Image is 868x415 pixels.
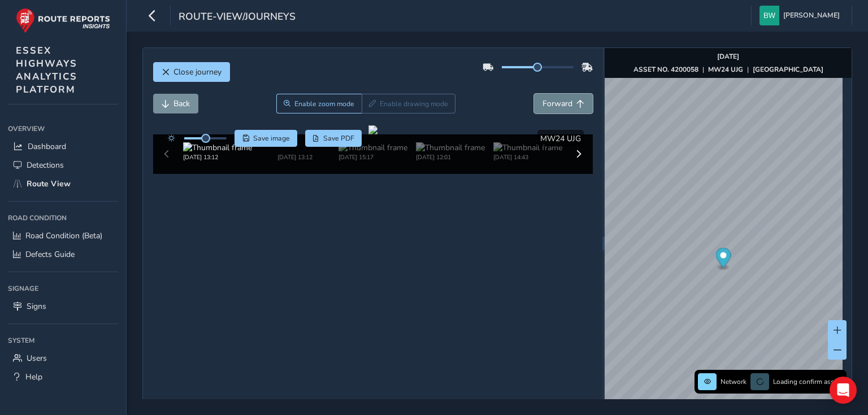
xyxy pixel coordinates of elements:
button: [PERSON_NAME] [759,6,844,25]
img: Thumbnail frame [261,142,329,153]
a: Detections [8,156,118,174]
img: Thumbnail frame [338,142,407,153]
span: Close journey [173,67,222,77]
div: [DATE] 14:43 [493,153,562,161]
div: [DATE] 12:01 [416,153,485,161]
span: [PERSON_NAME] [783,6,840,25]
div: Road Condition [8,209,118,226]
span: Save image [253,134,290,143]
a: Route View [8,174,118,193]
div: Overview [8,120,118,137]
a: Dashboard [8,137,118,156]
span: MW24 UJG [540,133,581,144]
button: Close journey [153,62,230,82]
div: | | [633,65,823,74]
button: Zoom [276,94,362,113]
a: Signs [8,297,118,316]
span: Back [173,98,190,109]
img: Thumbnail frame [416,142,485,153]
a: Help [8,368,118,386]
div: Open Intercom Messenger [830,377,857,404]
span: Users [27,353,47,364]
div: [DATE] 13:12 [261,153,329,161]
span: Dashboard [28,141,66,152]
span: Defects Guide [25,249,75,260]
img: Thumbnail frame [493,142,562,153]
div: Signage [8,280,118,297]
button: Forward [534,94,593,113]
span: Signs [27,301,46,312]
strong: MW24 UJG [708,65,743,74]
span: Route View [27,178,71,189]
div: System [8,332,118,349]
span: ESSEX HIGHWAYS ANALYTICS PLATFORM [16,44,77,96]
span: Network [721,377,747,386]
span: Forward [542,98,572,109]
div: [DATE] 13:12 [183,153,252,161]
span: Help [25,372,42,382]
span: Road Condition (Beta) [25,230,102,241]
button: PDF [305,130,362,147]
strong: ASSET NO. 4200058 [633,65,698,74]
a: Users [8,349,118,368]
span: Detections [27,160,64,171]
span: Loading confirm assets [773,377,843,386]
span: Save PDF [323,134,354,143]
img: rr logo [16,8,110,33]
div: Map marker [716,248,731,271]
strong: [GEOGRAPHIC_DATA] [753,65,823,74]
img: Thumbnail frame [183,142,252,153]
a: Road Condition (Beta) [8,226,118,245]
img: diamond-layout [759,6,779,25]
a: Defects Guide [8,245,118,264]
span: route-view/journeys [179,10,296,25]
strong: [DATE] [717,52,739,61]
span: Enable zoom mode [294,99,354,108]
button: Back [153,94,198,113]
div: [DATE] 15:17 [338,153,407,161]
button: Save [235,130,297,147]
